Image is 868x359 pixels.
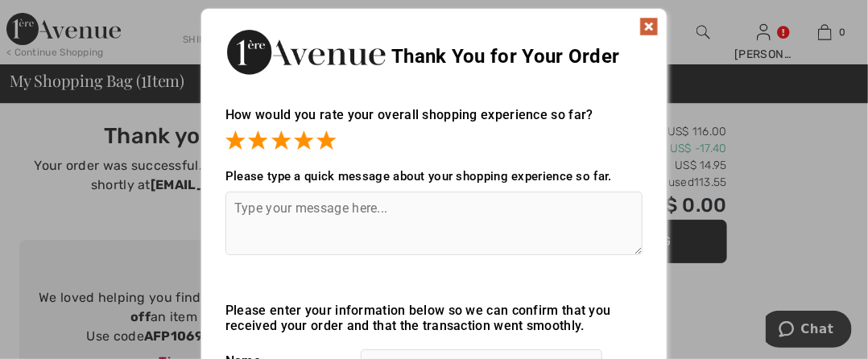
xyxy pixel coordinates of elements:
[35,11,68,26] span: Chat
[639,17,659,36] img: x
[225,169,643,184] div: Please type a quick message about your shopping experience so far.
[225,303,643,333] div: Please enter your information below so we can confirm that you received your order and that the t...
[391,45,619,68] span: Thank You for Your Order
[225,25,386,79] img: Thank You for Your Order
[225,91,643,153] div: How would you rate your overall shopping experience so far?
